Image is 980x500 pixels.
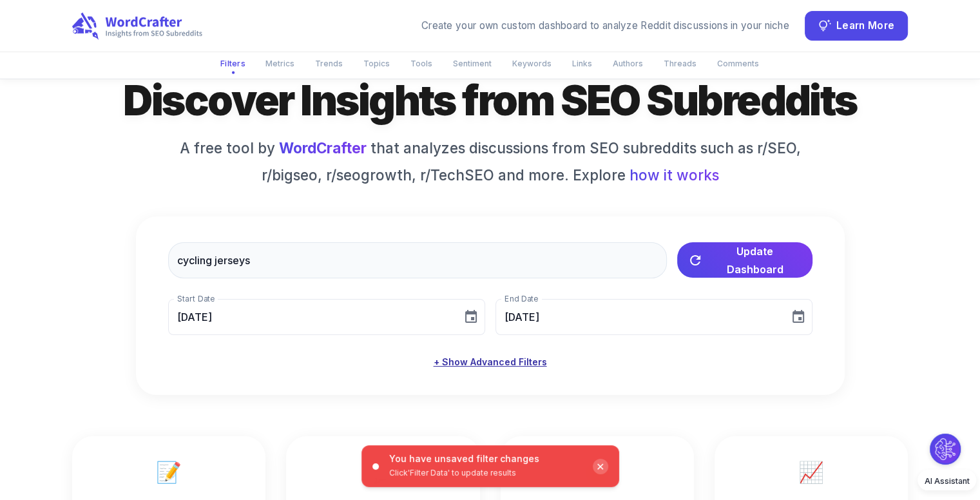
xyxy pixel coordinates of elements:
[93,457,245,488] p: 📝
[495,299,780,335] input: MM/DD/YYYY
[629,164,719,186] span: how it works
[593,459,608,474] div: ✕
[389,467,582,479] p: Click 'Filter Data' to update results
[925,476,970,486] span: AI Assistant
[177,293,215,304] label: Start Date
[403,53,440,74] button: Tools
[805,11,908,41] button: Learn More
[785,304,811,330] button: Choose date, selected date is Sep 30, 2025
[212,52,253,75] button: Filters
[564,53,600,74] button: Links
[708,242,802,278] span: Update Dashboard
[605,53,651,74] button: Authors
[307,457,459,488] p: 💬
[356,53,398,74] button: Topics
[307,53,351,74] button: Trends
[504,53,559,74] button: Keywords
[836,17,894,35] span: Learn More
[677,242,812,278] button: Update Dashboard
[735,457,887,488] p: 📈
[72,73,908,127] h1: Discover Insights from SEO Subreddits
[428,351,552,374] button: + Show Advanced Filters
[709,53,767,74] button: Comments
[445,53,499,74] button: Sentiment
[389,454,582,465] p: You have unsaved filter changes
[258,53,302,74] button: Metrics
[168,137,812,186] h6: A free tool by that analyzes discussions from SEO subreddits such as r/SEO, r/bigseo, r/seogrowth...
[279,139,367,157] a: WordCrafter
[168,299,453,335] input: MM/DD/YYYY
[504,293,538,304] label: End Date
[168,242,667,278] input: Filter discussions about SEO on Reddit by keyword...
[421,19,789,34] div: Create your own custom dashboard to analyze Reddit discussions in your niche
[656,53,704,74] button: Threads
[458,304,484,330] button: Choose date, selected date is May 1, 2025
